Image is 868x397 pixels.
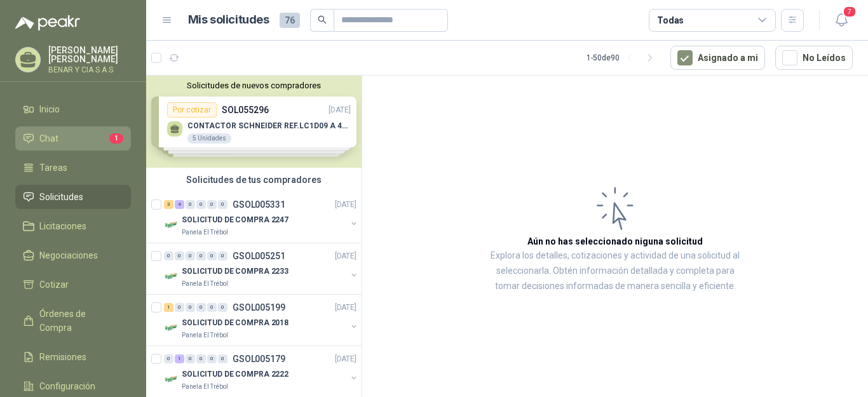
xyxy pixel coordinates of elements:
[164,351,359,392] a: 0 1 0 0 0 0 GSOL005179[DATE] Company LogoSOLICITUD DE COMPRA 2222Panela El Trébol
[182,279,228,289] p: Panela El Trébol
[146,76,362,168] div: Solicitudes de nuevos compradoresPor cotizarSOL055296[DATE] CONTACTOR SCHNEIDER REF.LC1D09 A 440V...
[39,131,58,145] span: Chat
[39,248,98,262] span: Negociaciones
[175,354,184,363] div: 1
[186,354,195,363] div: 0
[233,354,285,363] p: GSOL005179
[39,379,95,393] span: Configuración
[207,252,217,260] div: 0
[15,126,131,151] a: Chat1
[39,190,83,204] span: Solicitudes
[146,168,362,192] div: Solicitudes de tus compradores
[48,46,131,64] p: [PERSON_NAME] [PERSON_NAME]
[335,199,356,211] p: [DATE]
[15,156,131,180] a: Tareas
[196,354,206,363] div: 0
[335,353,356,365] p: [DATE]
[335,302,356,314] p: [DATE]
[843,6,857,18] span: 7
[39,307,119,335] span: Órdenes de Compra
[39,102,60,116] span: Inicio
[218,252,227,260] div: 0
[15,185,131,209] a: Solicitudes
[218,200,227,209] div: 0
[39,278,69,292] span: Cotizar
[196,200,206,209] div: 0
[164,303,173,312] div: 1
[109,133,123,144] span: 1
[196,303,206,312] div: 0
[218,354,227,363] div: 0
[164,354,173,363] div: 0
[182,330,228,340] p: Panela El Trébol
[182,214,288,226] p: SOLICITUD DE COMPRA 2247
[186,200,195,209] div: 0
[657,13,684,27] div: Todas
[775,46,853,70] button: No Leídos
[48,66,131,74] p: BENAR Y CIA S A S
[587,48,660,68] div: 1 - 50 de 90
[182,227,228,238] p: Panela El Trébol
[15,273,131,297] a: Cotizar
[670,46,765,70] button: Asignado a mi
[39,219,86,233] span: Licitaciones
[39,350,86,364] span: Remisiones
[182,368,288,380] p: SOLICITUD DE COMPRA 2222
[15,15,80,30] img: Logo peakr
[196,252,206,260] div: 0
[182,317,288,329] p: SOLICITUD DE COMPRA 2018
[15,302,131,340] a: Órdenes de Compra
[233,200,285,209] p: GSOL005331
[182,266,288,278] p: SOLICITUD DE COMPRA 2233
[280,13,300,28] span: 76
[489,248,741,294] p: Explora los detalles, cotizaciones y actividad de una solicitud al seleccionarla. Obtén informaci...
[186,252,195,260] div: 0
[15,345,131,369] a: Remisiones
[164,248,359,289] a: 0 0 0 0 0 0 GSOL005251[DATE] Company LogoSOLICITUD DE COMPRA 2233Panela El Trébol
[318,15,327,24] span: search
[164,269,179,284] img: Company Logo
[175,252,184,260] div: 0
[164,197,359,238] a: 3 4 0 0 0 0 GSOL005331[DATE] Company LogoSOLICITUD DE COMPRA 2247Panela El Trébol
[830,9,853,32] button: 7
[218,303,227,312] div: 0
[164,252,173,260] div: 0
[175,303,184,312] div: 0
[233,303,285,312] p: GSOL005199
[207,200,217,209] div: 0
[39,161,67,175] span: Tareas
[188,11,269,29] h1: Mis solicitudes
[233,252,285,260] p: GSOL005251
[164,300,359,340] a: 1 0 0 0 0 0 GSOL005199[DATE] Company LogoSOLICITUD DE COMPRA 2018Panela El Trébol
[15,97,131,121] a: Inicio
[164,200,173,209] div: 3
[151,81,356,90] button: Solicitudes de nuevos compradores
[164,320,179,335] img: Company Logo
[175,200,184,209] div: 4
[207,303,217,312] div: 0
[164,372,179,387] img: Company Logo
[207,354,217,363] div: 0
[15,214,131,238] a: Licitaciones
[527,234,703,248] h3: Aún no has seleccionado niguna solicitud
[186,303,195,312] div: 0
[164,217,179,232] img: Company Logo
[335,250,356,262] p: [DATE]
[182,382,228,392] p: Panela El Trébol
[15,243,131,267] a: Negociaciones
